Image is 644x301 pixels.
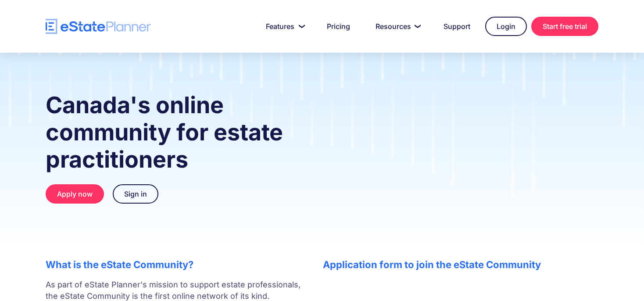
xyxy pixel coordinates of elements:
a: home [46,19,151,34]
a: Apply now [46,184,104,204]
a: Login [485,17,527,36]
a: Start free trial [531,17,598,36]
a: Features [255,18,312,35]
h2: Application form to join the eState Community [323,259,598,270]
strong: Canada's online community for estate practitioners [46,91,283,173]
a: Pricing [316,18,361,35]
a: Support [433,18,481,35]
a: Sign in [113,184,158,204]
h2: What is the eState Community? [46,259,305,270]
a: Resources [365,18,429,35]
